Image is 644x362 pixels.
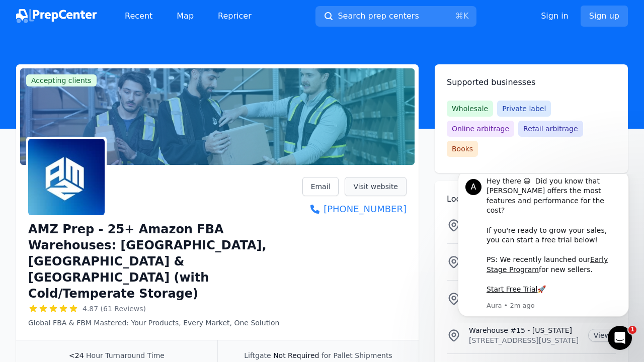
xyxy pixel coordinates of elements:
span: 4.87 (61 Reviews) [83,304,146,314]
b: 🚀 [95,111,103,119]
p: Warehouse #15 - [US_STATE] [469,325,580,335]
h2: Supported businesses [447,76,616,88]
div: Profile image for Aura [23,5,39,21]
span: Not Required [273,351,319,359]
span: for Pallet Shipments [321,351,392,359]
a: Sign up [581,6,628,27]
button: Search prep centers⌘K [315,6,476,27]
a: Visit website [345,177,407,196]
p: [STREET_ADDRESS][US_STATE] [469,335,580,345]
a: [PHONE_NUMBER] [302,202,407,216]
span: Books [447,141,478,157]
iframe: Intercom live chat [608,326,632,350]
iframe: Intercom notifications message [443,174,644,323]
span: Hour Turnaround Time [86,351,165,359]
a: Email [302,177,339,196]
p: Global FBA & FBM Mastered: Your Products, Every Market, One Solution [28,318,302,328]
span: <24 [69,351,84,359]
a: Repricer [210,6,260,26]
a: Sign in [541,10,569,22]
span: Retail arbitrage [518,121,583,137]
p: Message from Aura, sent 2m ago [44,127,179,136]
a: Start Free Trial [44,111,95,119]
span: Online arbitrage [447,121,514,137]
span: Accepting clients [26,74,97,86]
img: PrepCenter [16,9,97,23]
kbd: ⌘ [455,11,463,21]
img: AMZ Prep - 25+ Amazon FBA Warehouses: US, Canada & UK (with Cold/Temperate Storage) [28,139,105,215]
span: Wholesale [447,101,493,117]
a: Recent [117,6,160,26]
h1: AMZ Prep - 25+ Amazon FBA Warehouses: [GEOGRAPHIC_DATA], [GEOGRAPHIC_DATA] & [GEOGRAPHIC_DATA] (w... [28,221,302,302]
span: Liftgate [244,351,271,359]
a: Map [169,6,202,26]
span: Search prep centers [338,10,419,22]
div: Message content [44,3,179,126]
div: Hey there 😀 Did you know that [PERSON_NAME] offers the most features and performance for the cost... [44,3,179,121]
span: 1 [628,326,636,334]
a: View [588,329,616,342]
kbd: K [463,11,469,21]
span: Private label [497,101,551,117]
